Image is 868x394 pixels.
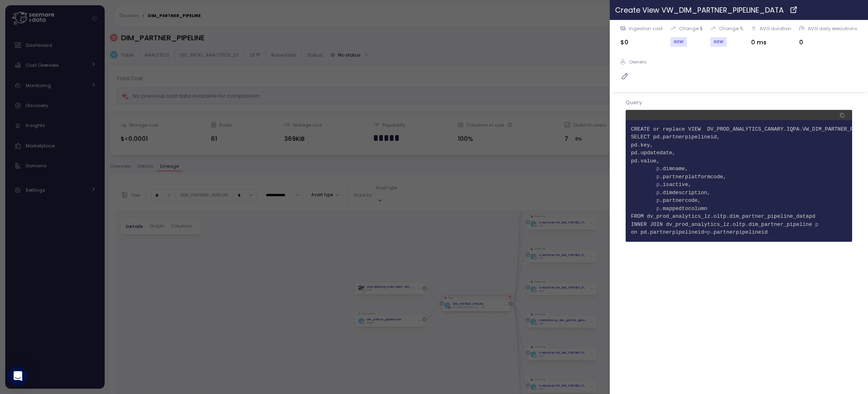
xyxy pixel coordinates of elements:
[809,213,815,219] span: pd
[708,190,711,196] span: ,
[815,221,819,228] span: p
[631,221,730,228] span: INNER JOIN dv_prod_analytics_lz
[726,213,809,219] span: .dim_partner_pipeline_data
[688,182,692,188] span: ,
[657,197,660,204] span: p
[659,206,707,212] span: .mappedtocolumn
[657,182,660,188] span: p
[659,174,723,180] span: .partnerplatformcode
[745,221,812,228] span: .dim_partner_pipeline
[631,229,707,235] span: on pd.partnerpipelineid=
[657,190,660,196] span: p
[659,182,688,188] span: .isactive
[659,197,698,204] span: .partnercode
[730,221,745,228] span: .oltp
[631,213,710,219] span: FROM dv_prod_analytics_lz
[710,229,767,235] span: .partnerpipelineid
[657,206,660,212] span: p
[657,174,660,180] span: p
[707,229,710,235] span: p
[8,366,28,386] div: Open Intercom Messenger
[659,190,707,196] span: .dimdescription
[710,213,726,219] span: .oltp
[698,197,701,204] span: ,
[723,174,727,180] span: ,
